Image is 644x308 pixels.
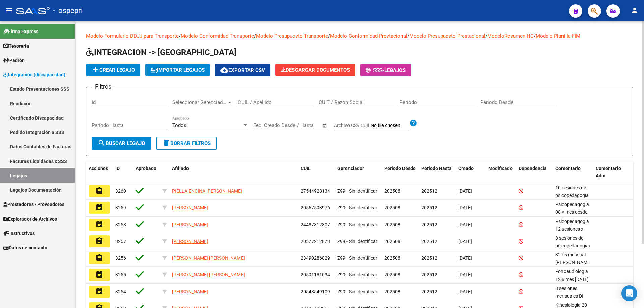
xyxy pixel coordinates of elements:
span: - [366,67,384,73]
span: CUIL [301,166,311,171]
input: Start date [253,122,275,128]
mat-icon: assignment [95,237,103,245]
a: Modelo Presupuesto Prestacional [409,33,485,39]
button: Borrar Filtros [156,137,217,150]
span: 3259 [115,205,126,210]
button: -Legajos [360,64,411,76]
span: Creado [458,166,474,171]
span: Psicopedagogia 08 x mes desde 19/08/2025 al 31/12/2025 Lic Ruitor Roy Maximiliano. Modulo mensual... [555,202,593,268]
span: 202508 [384,205,400,210]
span: [DATE] [458,205,472,210]
div: Open Intercom Messenger [621,285,637,301]
span: 202508 [384,255,400,261]
span: Seleccionar Gerenciador [172,99,227,105]
datatable-header-cell: Afiliado [169,161,298,183]
a: Modelo Formulario DDJJ para Transporte [86,33,179,39]
mat-icon: assignment [95,187,103,195]
span: [DATE] [458,222,472,227]
span: Acciones [89,166,108,171]
a: Modelo Presupuesto Transporte [256,33,328,39]
span: 3257 [115,239,126,244]
span: 32 hs mensual de MAI/ Espíndola Jesica/ Agosto a dic [555,252,593,280]
span: 202512 [421,289,437,294]
mat-icon: assignment [95,203,103,211]
span: Exportar CSV [220,67,265,73]
span: 202508 [384,289,400,294]
span: 202512 [421,255,437,261]
span: Z99 - Sin Identificar [337,272,377,278]
a: ModeloResumen HC [487,33,534,39]
span: Periodo Hasta [421,166,452,171]
span: 202508 [384,188,400,194]
mat-icon: assignment [95,254,103,262]
datatable-header-cell: ID [113,161,133,183]
span: Comentario Adm. [596,166,621,179]
datatable-header-cell: Periodo Hasta [419,161,455,183]
span: Padrón [3,57,25,64]
mat-icon: help [409,119,417,127]
datatable-header-cell: Periodo Desde [382,161,419,183]
span: 3256 [115,255,126,261]
span: 20591181034 [301,272,330,278]
button: Open calendar [321,122,329,130]
span: [PERSON_NAME] [172,222,208,227]
input: Archivo CSV CUIL [371,123,409,129]
span: [PERSON_NAME] [PERSON_NAME] [172,272,245,278]
span: Borrar Filtros [162,140,211,146]
datatable-header-cell: Comentario Adm. [593,161,633,183]
span: IMPORTAR LEGAJOS [151,67,205,73]
span: 20567593976 [301,205,330,210]
span: 3255 [115,272,126,278]
span: [DATE] [458,188,472,194]
span: 202512 [421,222,437,227]
datatable-header-cell: Modificado [486,161,516,183]
span: ID [115,166,120,171]
mat-icon: search [98,139,106,147]
button: Exportar CSV [215,64,270,76]
span: 10 sesiones de psicopedagogía vallejo m mercedes/ Agosto a dic [555,185,591,221]
span: [DATE] [458,239,472,244]
span: [DATE] [458,255,472,261]
span: Comentario [555,166,581,171]
span: Dependencia [519,166,547,171]
span: Z99 - Sin Identificar [337,239,377,244]
span: Descargar Documentos [281,67,350,73]
span: Z99 - Sin Identificar [337,205,377,210]
span: Tesorería [3,42,29,50]
span: [PERSON_NAME] [172,239,208,244]
span: 3258 [115,222,126,227]
span: Legajos [384,67,406,73]
span: 202512 [421,272,437,278]
span: 20548549109 [301,289,330,294]
a: Modelo Planilla FIM [536,33,580,39]
mat-icon: menu [5,6,13,14]
datatable-header-cell: Gerenciador [335,161,382,183]
datatable-header-cell: Aprobado [133,161,160,183]
mat-icon: assignment [95,270,103,279]
button: IMPORTAR LEGAJOS [145,64,210,76]
span: 202512 [421,239,437,244]
span: Z99 - Sin Identificar [337,255,377,261]
span: Explorador de Archivos [3,215,57,223]
span: Afiliado [172,166,189,171]
datatable-header-cell: CUIL [298,161,335,183]
span: Psicopedagogia 12 sesiones x mes desde 19/08/2025 al 31/12/2025 Lic.Iuorno Veronica. Psicologia 1... [555,219,593,300]
span: Crear Legajo [91,67,135,73]
datatable-header-cell: Acciones [86,161,113,183]
span: 24487312807 [301,222,330,227]
span: PIELLA ENCINA [PERSON_NAME] [172,188,242,194]
span: Modificado [488,166,513,171]
span: [DATE] [458,272,472,278]
span: Prestadores / Proveedores [3,201,64,208]
span: - ospepri [53,3,83,18]
span: Z99 - Sin Identificar [337,222,377,227]
span: Firma Express [3,28,38,35]
mat-icon: add [91,66,99,74]
span: 202508 [384,272,400,278]
span: 202512 [421,205,437,210]
span: Gerenciador [337,166,364,171]
mat-icon: person [631,6,639,14]
span: 8 sesiones de psicopedagogía/ fernandez cintia/ Agosto a dic 8 sesiones de psicomotricidad / Diaz... [555,235,593,302]
input: End date [281,122,314,128]
mat-icon: assignment [95,220,103,228]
